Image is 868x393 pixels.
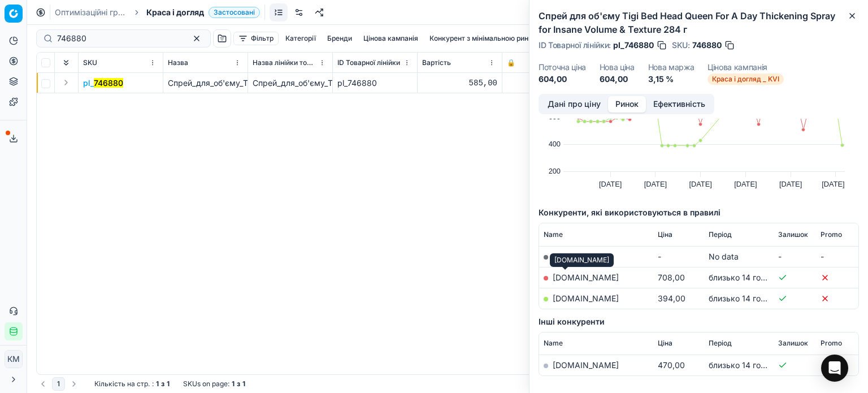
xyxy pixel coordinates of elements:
[608,96,646,113] button: Ринок
[648,63,695,71] dt: Нова маржа
[544,339,563,348] span: Name
[709,339,732,348] span: Період
[646,96,713,113] button: Ефективність
[146,7,204,18] span: Краса і догляд
[242,379,245,388] strong: 1
[337,58,400,67] span: ID Товарної лінійки
[734,180,757,188] text: [DATE]
[544,230,563,239] span: Name
[689,180,711,188] text: [DATE]
[704,246,774,267] td: No data
[36,377,50,391] button: Go to previous page
[553,360,619,370] a: [DOMAIN_NAME]
[59,56,73,70] button: Expand all
[539,9,859,36] h2: Спрей для об'єму Tigi Bed Head Queen For A Day Thickening Spray for Insane Volume & Texture 284 г
[36,377,81,391] nav: pagination
[658,339,672,348] span: Ціна
[425,32,575,45] button: Конкурент з мінімальною ринковою ціною
[549,140,561,148] text: 400
[539,207,859,218] h5: Конкуренти, які використовуються в правилі
[539,74,586,85] dd: 604,00
[613,40,654,51] span: pl_746880
[821,355,848,382] div: Open Intercom Messenger
[644,180,667,188] text: [DATE]
[779,180,802,188] text: [DATE]
[233,32,279,45] button: Фільтр
[822,180,844,188] text: [DATE]
[94,379,170,388] div: :
[183,379,229,388] span: SKUs on page :
[648,74,695,85] dd: 3,15 %
[599,180,622,188] text: [DATE]
[653,246,704,267] td: -
[359,32,423,45] button: Цінова кампанія
[232,379,235,388] strong: 1
[778,230,808,239] span: Залишок
[422,77,497,89] div: 585,00
[55,7,260,18] nav: breadcrumb
[94,379,150,388] span: Кількість на стр.
[553,293,619,303] a: [DOMAIN_NAME]
[168,58,188,67] span: Назва
[600,74,635,85] dd: 604,00
[774,246,816,267] td: -
[709,273,796,282] span: близько 14 годин тому
[57,33,181,44] input: Пошук по SKU або назві
[94,78,123,88] mark: 746880
[658,273,685,282] span: 708,00
[83,58,97,67] span: SKU
[709,360,796,370] span: близько 14 годин тому
[146,7,260,18] span: Краса і доглядЗастосовані
[5,350,23,368] button: КM
[253,58,316,67] span: Назва лінійки товарів
[539,63,586,71] dt: Поточна ціна
[821,339,842,348] span: Promo
[816,246,858,267] td: -
[83,77,123,89] span: pl_
[539,41,611,49] span: ID Товарної лінійки :
[55,7,127,18] a: Оптимізаційні групи
[600,63,635,71] dt: Нова ціна
[540,96,608,113] button: Дані про ціну
[83,77,123,89] button: pl_746880
[708,74,784,85] span: Краса і догляд _ KVI
[549,167,561,175] text: 200
[778,339,808,348] span: Залишок
[161,379,164,388] strong: з
[422,58,451,67] span: Вартість
[337,77,413,89] div: pl_746880
[553,273,619,282] a: [DOMAIN_NAME]
[67,377,81,391] button: Go to next page
[281,32,320,45] button: Категорії
[5,351,22,368] span: КM
[323,32,357,45] button: Бренди
[672,41,690,49] span: SKU :
[59,76,73,89] button: Expand
[709,230,732,239] span: Період
[658,293,685,303] span: 394,00
[209,7,260,18] span: Застосовані
[658,360,685,370] span: 470,00
[709,293,796,303] span: близько 14 годин тому
[658,230,672,239] span: Ціна
[167,379,170,388] strong: 1
[168,78,571,88] span: Спрей_для_об'єму_Tigi_Bed_Head_Queen_For_A_Day_Thickening_Spray_for_Insane_Volume_&_Texture_284_г
[253,77,328,89] div: Спрей_для_об'єму_Tigi_Bed_Head_Queen_For_A_Day_Thickening_Spray_for_Insane_Volume_&_Texture_284_г
[52,377,65,391] button: 1
[539,316,859,327] h5: Інші конкуренти
[507,58,515,67] span: 🔒
[550,253,614,267] div: [DOMAIN_NAME]
[156,379,159,388] strong: 1
[553,252,585,261] span: My price
[692,40,722,51] span: 746880
[237,379,240,388] strong: з
[708,63,784,71] dt: Цінова кампанія
[821,230,842,239] span: Promo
